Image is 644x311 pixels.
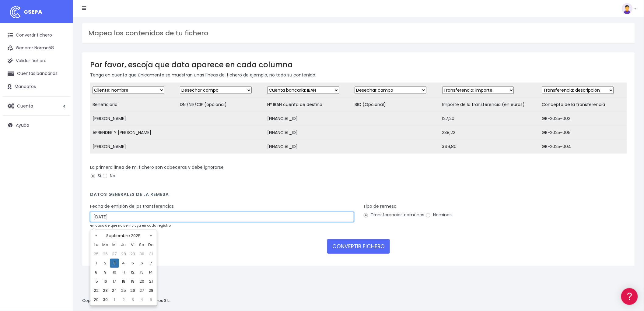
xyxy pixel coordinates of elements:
[6,146,116,152] div: Programadores
[146,268,156,277] td: 14
[6,156,116,165] a: API
[146,277,156,286] td: 21
[6,131,116,140] a: General
[6,42,116,48] div: Información general
[3,67,70,80] a: Cuentas bancarias
[440,98,540,112] td: Importe de la transferencia (en euros)
[128,259,137,268] td: 5
[146,295,156,304] td: 5
[6,52,116,61] a: Información general
[119,295,128,304] td: 2
[137,277,146,286] td: 20
[540,112,627,126] td: GB-2025-002
[90,173,101,179] label: Si
[119,249,128,259] td: 28
[265,140,352,154] td: [FINANCIAL_ID]
[363,203,397,210] label: Tipo de remesa
[101,231,146,240] th: Septiembre 2025
[265,98,352,112] td: Nº IBAN cuenta de destino
[110,268,119,277] td: 10
[82,298,171,304] p: Copyright © 2025 .
[8,5,23,20] img: logo
[6,105,116,115] a: Perfiles de empresas
[540,126,627,140] td: GB-2025-009
[622,3,633,14] img: profile
[101,240,110,249] th: Ma
[137,286,146,295] td: 27
[17,103,33,109] span: Cuenta
[128,286,137,295] td: 26
[3,42,70,55] a: Generar Norma58
[110,249,119,259] td: 27
[92,240,101,249] th: Lu
[137,259,146,268] td: 6
[6,77,116,87] a: Formatos
[128,268,137,277] td: 12
[92,259,101,268] td: 1
[84,175,117,181] a: POWERED BY ENCHANT
[440,140,540,154] td: 349,80
[3,80,70,93] a: Mandatos
[425,212,452,218] label: Nóminas
[6,163,116,174] button: Contáctanos
[92,277,101,286] td: 15
[3,119,70,132] a: Ayuda
[540,140,627,154] td: GB-2025-004
[90,192,627,200] h4: Datos generales de la remesa
[92,286,101,295] td: 22
[146,240,156,249] th: Do
[137,240,146,249] th: Sa
[90,72,627,78] p: Tenga en cuenta que únicamente se muestran unas líneas del fichero de ejemplo, no todo su contenido.
[3,29,70,42] a: Convertir fichero
[92,268,101,277] td: 8
[137,249,146,259] td: 30
[119,259,128,268] td: 4
[3,55,70,67] a: Validar fichero
[101,286,110,295] td: 23
[16,122,29,128] span: Ayuda
[137,268,146,277] td: 13
[90,223,171,228] small: en caso de que no se incluya en cada registro
[3,100,70,112] a: Cuenta
[128,240,137,249] th: Vi
[90,60,627,69] h3: Por favor, escoja que dato aparece en cada columna
[363,212,424,218] label: Transferencias comúnes
[101,277,110,286] td: 16
[128,277,137,286] td: 19
[110,286,119,295] td: 24
[146,231,156,240] th: »
[146,286,156,295] td: 28
[110,259,119,268] td: 3
[146,259,156,268] td: 7
[6,121,116,127] div: Facturación
[137,295,146,304] td: 4
[327,239,390,254] button: CONVERTIR FICHERO
[177,98,265,112] td: DNI/NIE/CIF (opcional)
[102,173,115,179] label: No
[101,259,110,268] td: 2
[110,240,119,249] th: Mi
[24,8,42,16] span: CSEPA
[88,29,629,37] h3: Mapea los contenidos de tu fichero
[6,96,116,105] a: Videotutoriales
[119,268,128,277] td: 11
[6,67,116,73] div: Convertir ficheros
[440,126,540,140] td: 238,22
[90,112,177,126] td: [PERSON_NAME]
[440,112,540,126] td: 127,20
[119,240,128,249] th: Ju
[92,249,101,259] td: 25
[110,277,119,286] td: 17
[90,126,177,140] td: APRENDER Y [PERSON_NAME]
[101,249,110,259] td: 26
[119,286,128,295] td: 25
[146,249,156,259] td: 31
[92,231,101,240] th: «
[90,140,177,154] td: [PERSON_NAME]
[92,295,101,304] td: 29
[90,203,174,210] label: Fecha de emisión de las transferencias
[6,87,116,96] a: Problemas habituales
[101,295,110,304] td: 30
[90,98,177,112] td: Beneficiario
[265,112,352,126] td: [FINANCIAL_ID]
